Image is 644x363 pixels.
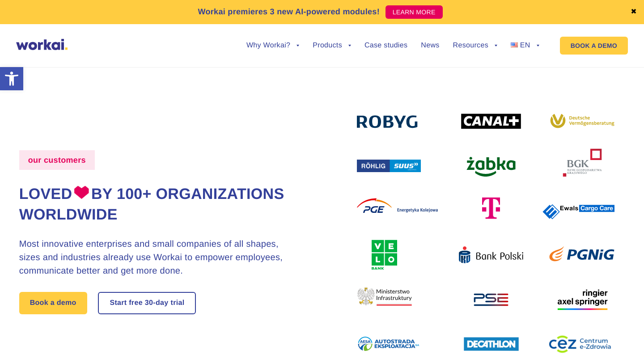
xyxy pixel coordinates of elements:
a: Why Workai? [246,42,299,49]
a: ✖ [631,8,637,16]
a: Start free30-daytrial [99,293,195,313]
h3: Most innovative enterprises and small companies of all shapes, sizes and industries already use W... [19,237,298,278]
a: Book a demo [19,292,87,314]
a: BOOK A DEMO [560,37,628,55]
p: Workai premieres 3 new AI-powered modules! [198,6,380,18]
label: our customers [19,150,95,170]
span: EN [520,42,530,49]
a: Resources [453,42,497,49]
i: 30-day [145,300,169,307]
h1: Loved by 100+ organizations worldwide [19,184,298,225]
a: Products [313,42,351,49]
a: LEARN MORE [386,5,443,19]
img: heart.png [74,186,89,199]
a: Case studies [364,42,407,49]
a: News [421,42,439,49]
